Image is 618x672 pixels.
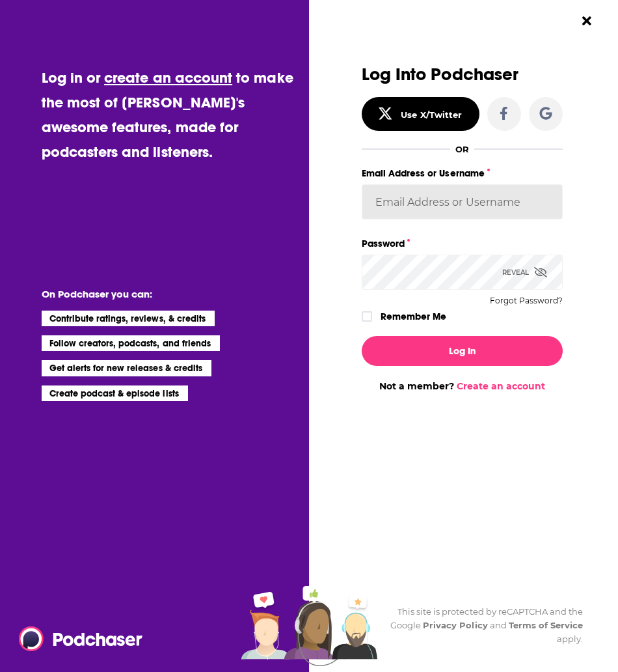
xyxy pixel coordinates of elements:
[383,605,584,646] div: This site is protected by reCAPTCHA and the Google and apply.
[423,620,488,630] a: Privacy Policy
[42,288,299,300] li: On Podchaser you can:
[574,8,599,33] button: Close Button
[18,626,133,651] a: Podchaser - Follow, Share and Rate Podcasts
[490,296,563,305] button: Forgot Password?
[104,68,232,87] a: create an account
[362,65,563,84] h3: Log Into Podchaser
[362,380,563,392] div: Not a member?
[362,235,563,252] label: Password
[362,336,563,366] button: Log In
[362,165,563,182] label: Email Address or Username
[18,626,143,651] img: Podchaser - Follow, Share and Rate Podcasts
[362,184,563,219] input: Email Address or Username
[42,335,221,351] li: Follow creators, podcasts, and friends
[42,360,211,376] li: Get alerts for new releases & credits
[455,144,469,154] div: OR
[381,308,446,325] label: Remember Me
[42,311,215,326] li: Contribute ratings, reviews, & credits
[362,97,479,131] button: Use X/Twitter
[401,109,462,120] div: Use X/Twitter
[457,380,545,392] a: Create an account
[502,255,547,290] div: Reveal
[509,620,584,630] a: Terms of Service
[42,385,188,401] li: Create podcast & episode lists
